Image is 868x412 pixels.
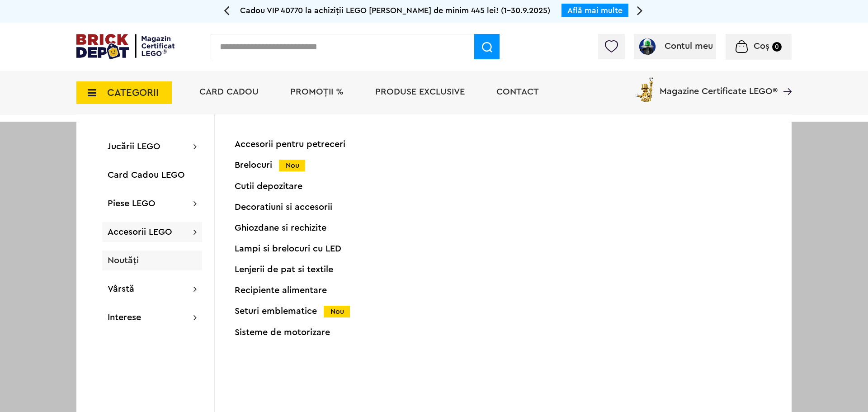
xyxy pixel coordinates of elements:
a: Contact [496,87,539,96]
small: 0 [772,42,782,52]
a: Contul meu [637,42,713,51]
a: Află mai multe [567,6,623,14]
a: PROMOȚII % [290,87,344,96]
span: Cadou VIP 40770 la achiziții LEGO [PERSON_NAME] de minim 445 lei! (1-30.9.2025) [240,6,550,14]
span: Magazine Certificate LEGO® [660,75,778,96]
a: Card Cadou [199,87,259,96]
span: Contul meu [665,42,713,51]
span: CATEGORII [107,88,159,98]
a: Magazine Certificate LEGO® [778,75,792,84]
a: Produse exclusive [375,87,465,96]
span: Coș [754,42,769,51]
